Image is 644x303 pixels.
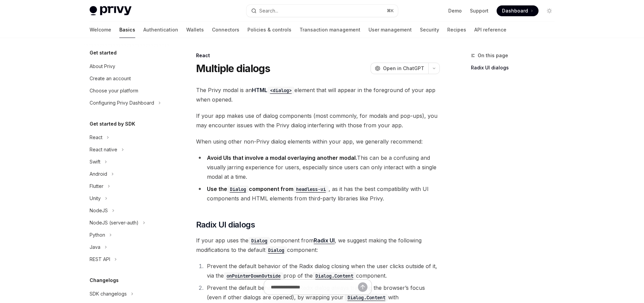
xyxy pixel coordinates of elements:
[313,272,356,280] code: Dialog.Content
[420,22,439,38] a: Security
[470,7,488,14] a: Support
[90,120,135,128] h5: Get started by SDK
[502,7,528,14] span: Dashboard
[186,22,204,38] a: Wallets
[90,255,110,263] div: REST API
[497,5,539,16] a: Dashboard
[387,8,394,14] span: ⌘ K
[90,194,101,202] div: Unity
[314,237,335,244] a: Radix UI
[196,52,440,59] div: React
[196,111,440,130] span: If your app makes use of dialog components (most commonly, for modals and pop-ups), you may encou...
[196,85,440,104] span: The Privy modal is an element that will appear in the foreground of your app when opened.
[207,154,357,161] strong: Avoid UIs that involve a modal overlaying another modal.
[90,87,138,95] div: Choose your platform
[224,272,283,280] code: onPointerDownOutside
[478,51,508,60] span: On this page
[90,62,115,70] div: About Privy
[119,22,135,38] a: Basics
[90,22,111,38] a: Welcome
[84,60,171,72] a: About Privy
[313,272,356,279] a: Dialog.Content
[246,5,398,17] button: Search...⌘K
[265,246,287,253] a: Dialog
[90,219,139,227] div: NodeJS (server-auth)
[447,22,466,38] a: Recipes
[207,186,329,192] strong: Use the component from
[293,186,329,192] a: headless-ui
[448,7,462,14] a: Demo
[227,186,249,192] a: Dialog
[267,87,294,94] code: <dialog>
[90,49,117,57] h5: Get started
[90,276,119,284] h5: Changelogs
[90,99,154,107] div: Configuring Privy Dashboard
[205,261,440,280] li: Prevent the default behavior of the Radix dialog closing when the user clicks outside of it, via ...
[84,85,171,97] a: Choose your platform
[248,237,270,244] a: Dialog
[90,290,127,298] div: SDK changelogs
[259,7,278,15] div: Search...
[358,282,367,292] button: Send message
[196,184,440,203] li: , as it has the best compatibility with UI components and HTML elements from third-party librarie...
[90,6,132,16] img: light logo
[474,22,506,38] a: API reference
[90,74,131,83] div: Create an account
[212,22,239,38] a: Connectors
[90,170,107,178] div: Android
[90,231,105,239] div: Python
[84,72,171,85] a: Create an account
[196,153,440,181] li: This can be a confusing and visually jarring experience for users, especially since users can onl...
[90,182,103,190] div: Flutter
[248,237,270,244] code: Dialog
[143,22,178,38] a: Authentication
[265,246,287,254] code: Dialog
[247,22,291,38] a: Policies & controls
[300,22,360,38] a: Transaction management
[252,87,294,93] a: HTML<dialog>
[196,62,270,74] h1: Multiple dialogs
[90,146,117,154] div: React native
[224,272,283,279] a: onPointerDownOutside
[471,62,560,73] a: Radix UI dialogs
[196,236,440,255] span: If your app uses the component from , we suggest making the following modifications to the defaul...
[544,5,555,16] button: Toggle dark mode
[90,133,102,142] div: React
[90,207,108,215] div: NodeJS
[196,219,255,230] span: Radix UI dialogs
[90,158,100,166] div: Swift
[383,65,424,72] span: Open in ChatGPT
[368,22,412,38] a: User management
[196,137,440,146] span: When using other non-Privy dialog elements within your app, we generally recommend:
[227,186,249,193] code: Dialog
[293,186,329,193] code: headless-ui
[371,63,428,74] button: Open in ChatGPT
[90,243,100,251] div: Java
